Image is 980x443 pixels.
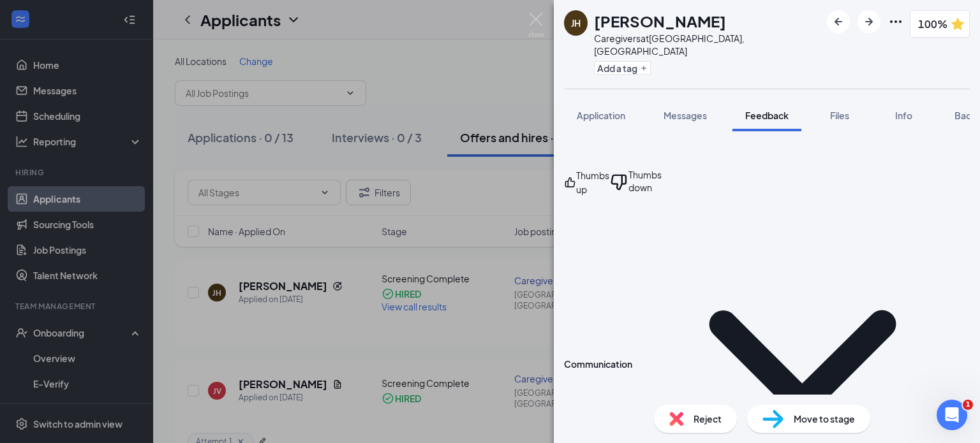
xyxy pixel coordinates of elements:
svg: ThumbsDown [609,168,628,196]
span: Application [577,110,625,121]
div: Caregivers at [GEOGRAPHIC_DATA], [GEOGRAPHIC_DATA] [594,32,820,57]
button: ArrowLeftNew [827,10,850,33]
span: Messages [664,110,707,121]
svg: ThumbsUp [564,168,576,196]
svg: ArrowRight [861,14,877,29]
svg: Ellipses [888,14,903,29]
span: 100% [918,16,947,32]
button: ArrowRight [857,10,880,33]
svg: ArrowLeftNew [831,14,846,29]
div: Thumbs up [576,168,609,196]
div: Thumbs down [628,168,667,196]
span: Move to stage [794,412,855,426]
span: Feedback [745,110,789,121]
div: JH [571,17,581,29]
iframe: Intercom live chat [937,400,967,430]
span: Files [830,110,849,121]
span: Info [895,110,912,121]
svg: Plus [640,64,648,72]
span: Reject [694,412,722,426]
button: PlusAdd a tag [594,61,651,75]
h1: [PERSON_NAME] [594,10,726,32]
div: Communication [564,358,632,370]
span: 1 [963,400,973,410]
